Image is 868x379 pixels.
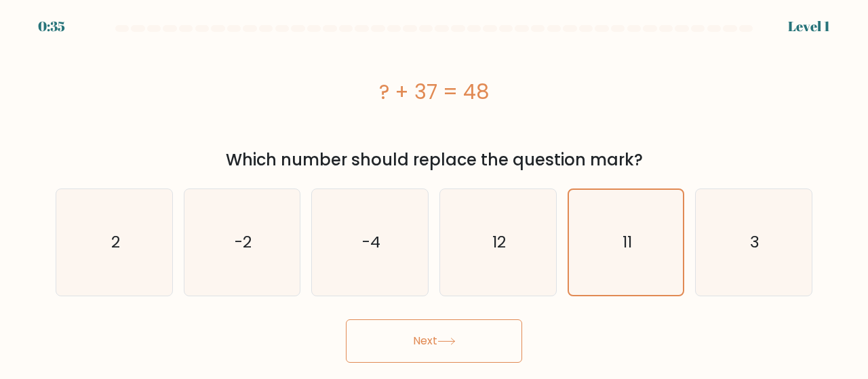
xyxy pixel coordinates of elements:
div: Which number should replace the question mark? [64,148,804,172]
text: 12 [492,231,506,254]
div: ? + 37 = 48 [56,77,812,107]
text: -4 [362,231,380,254]
div: Level 1 [788,16,830,37]
text: 2 [111,231,119,254]
text: 11 [622,231,631,253]
text: -2 [235,231,252,254]
div: 0:35 [38,16,65,37]
button: Next [346,319,522,363]
text: 3 [750,231,759,254]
